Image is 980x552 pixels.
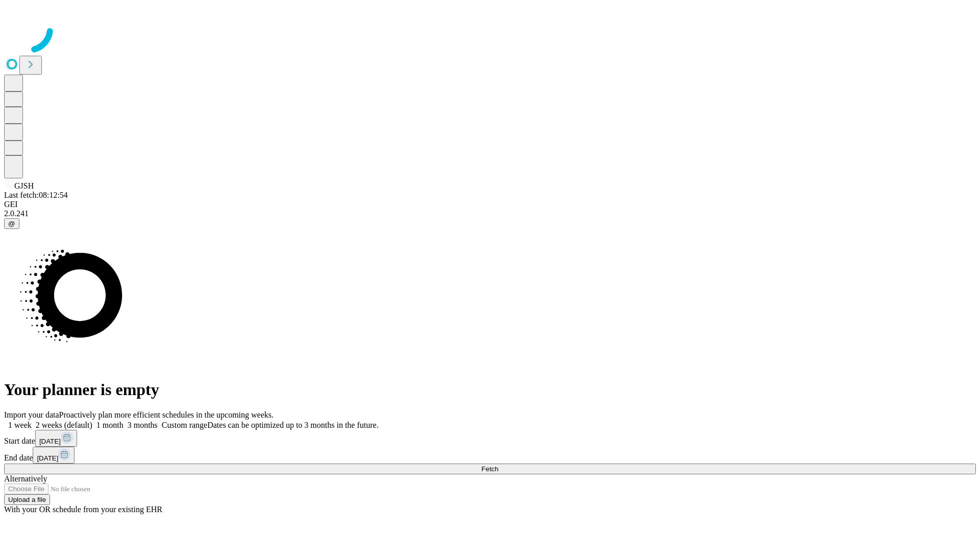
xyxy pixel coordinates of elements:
[37,454,58,462] span: [DATE]
[4,218,19,229] button: @
[207,421,378,429] span: Dates can be optimized up to 3 months in the future.
[4,505,162,514] span: With your OR schedule from your existing EHR
[4,494,50,505] button: Upload a file
[128,421,158,429] span: 3 months
[4,410,59,419] span: Import your data
[4,380,976,399] h1: Your planner is empty
[4,191,68,199] span: Last fetch: 08:12:54
[8,421,32,429] span: 1 week
[4,464,976,474] button: Fetch
[36,421,92,429] span: 2 weeks (default)
[4,200,976,209] div: GEI
[59,410,274,419] span: Proactively plan more efficient schedules in the upcoming weeks.
[8,220,15,227] span: @
[35,430,77,447] button: [DATE]
[162,421,207,429] span: Custom range
[96,421,124,429] span: 1 month
[4,447,976,464] div: End date
[4,474,47,483] span: Alternatively
[14,181,34,190] span: GJSH
[4,430,976,447] div: Start date
[39,438,61,445] span: [DATE]
[33,447,75,464] button: [DATE]
[4,209,976,218] div: 2.0.241
[481,465,498,473] span: Fetch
